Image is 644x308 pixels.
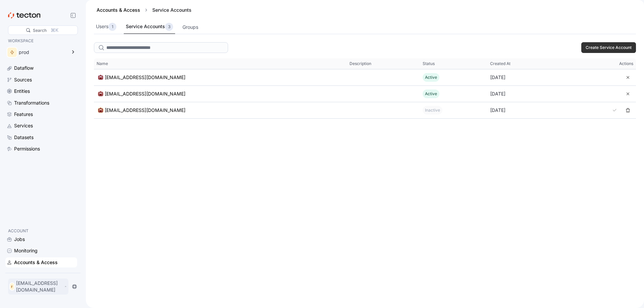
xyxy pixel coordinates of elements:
[14,99,49,107] div: Transformations
[487,71,557,84] div: [DATE]
[97,73,185,81] a: [EMAIL_ADDRESS][DOMAIN_NAME]
[586,43,632,53] span: Create Service Account
[8,228,74,234] p: ACCOUNT
[14,111,33,118] div: Features
[5,234,77,244] a: Jobs
[33,27,47,34] div: Search
[5,144,77,154] a: Permissions
[168,23,170,30] p: 3
[423,61,435,66] span: Status
[96,23,116,31] div: Users
[5,121,77,131] a: Services
[51,26,58,34] div: ⌘K
[619,61,633,66] span: Actions
[14,259,58,266] div: Accounts & Access
[5,257,77,267] a: Accounts & Access
[9,283,15,291] div: F
[8,25,78,35] div: Search⌘K
[14,64,34,72] div: Dataflow
[97,7,140,13] a: Accounts & Access
[8,38,74,44] p: WORKSPACE
[425,108,440,113] span: Inactive
[97,90,185,98] a: [EMAIL_ADDRESS][DOMAIN_NAME]
[14,76,32,83] div: Sources
[105,73,185,81] div: [EMAIL_ADDRESS][DOMAIN_NAME]
[5,132,77,142] a: Datasets
[5,63,77,73] a: Dataflow
[581,42,636,53] button: Create Service Account
[487,87,557,101] div: [DATE]
[425,75,437,80] span: Active
[126,23,173,31] div: Service Accounts
[425,91,437,96] span: Active
[5,75,77,85] a: Sources
[97,106,185,114] a: [EMAIL_ADDRESS][DOMAIN_NAME]
[14,87,30,95] div: Entities
[112,23,113,30] p: 1
[350,61,371,66] span: Description
[14,122,33,129] div: Services
[97,61,108,66] span: Name
[490,61,511,66] span: Created At
[5,109,77,119] a: Features
[14,145,40,152] div: Permissions
[5,246,77,256] a: Monitoring
[14,134,34,141] div: Datasets
[105,90,185,98] div: [EMAIL_ADDRESS][DOMAIN_NAME]
[487,104,557,117] div: [DATE]
[150,7,194,13] div: Service Accounts
[182,23,198,31] div: Groups
[14,236,25,243] div: Jobs
[5,86,77,96] a: Entities
[19,50,66,55] div: prod
[105,106,185,114] div: [EMAIL_ADDRESS][DOMAIN_NAME]
[5,98,77,108] a: Transformations
[16,280,63,293] p: [EMAIL_ADDRESS][DOMAIN_NAME]
[14,247,38,254] div: Monitoring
